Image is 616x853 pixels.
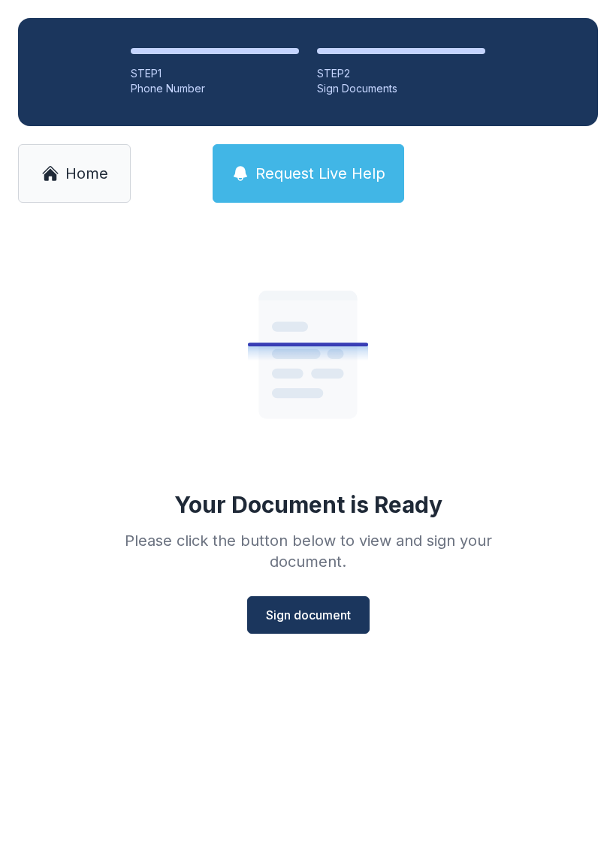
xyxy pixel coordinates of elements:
div: Phone Number [131,81,299,96]
div: Please click the button below to view and sign your document. [92,530,524,572]
span: Home [65,163,108,184]
div: STEP 1 [131,66,299,81]
span: Request Live Help [255,163,385,184]
div: Your Document is Ready [174,491,442,518]
div: Sign Documents [317,81,485,96]
span: Sign document [266,606,351,624]
div: STEP 2 [317,66,485,81]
